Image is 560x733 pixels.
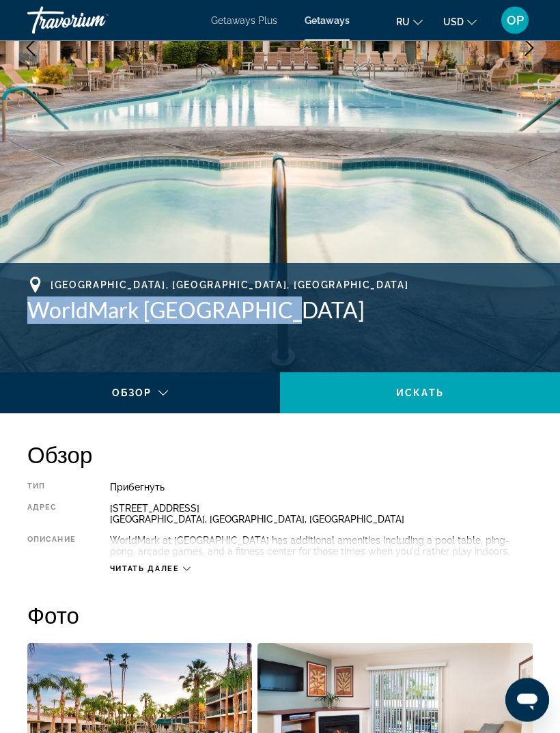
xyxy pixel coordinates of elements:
h2: Фото [27,602,533,629]
button: Change currency [443,12,477,31]
button: User Menu [497,6,533,35]
a: Travorium [27,3,164,38]
span: ru [396,16,410,27]
span: Читать далее [110,565,180,574]
h1: WorldMark [GEOGRAPHIC_DATA] [27,297,533,324]
div: Тип [27,482,76,493]
div: [STREET_ADDRESS] [GEOGRAPHIC_DATA], [GEOGRAPHIC_DATA], [GEOGRAPHIC_DATA] [110,503,533,525]
span: [GEOGRAPHIC_DATA], [GEOGRAPHIC_DATA], [GEOGRAPHIC_DATA] [51,280,408,291]
a: Getaways Plus [211,15,277,26]
button: искать [280,373,560,414]
div: WorldMark at [GEOGRAPHIC_DATA] has additional amenities including a pool table, ping-pong, arcade... [110,536,533,557]
span: USD [443,16,464,27]
iframe: Кнопка запуска окна обмена сообщениями [505,678,549,722]
div: Прибегнуть [110,482,533,493]
span: OP [507,14,524,27]
button: Читать далее [110,564,191,575]
span: искать [396,388,444,399]
div: Описание [27,536,76,557]
button: Change language [396,12,423,31]
button: Previous image [14,31,48,66]
div: Адрес [27,503,76,525]
h2: Обзор [27,441,533,469]
button: Next image [512,31,546,66]
a: Getaways [305,15,350,26]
